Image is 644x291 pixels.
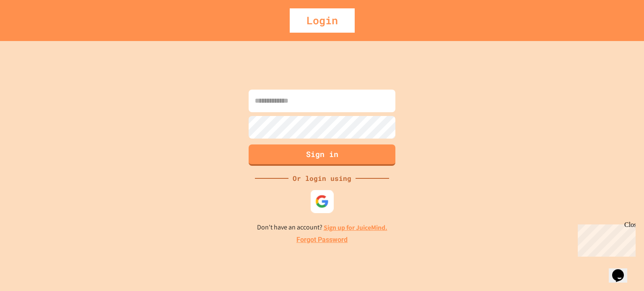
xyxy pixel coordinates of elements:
div: Login [290,8,355,33]
p: Don't have an account? [257,222,387,233]
iframe: chat widget [574,221,636,257]
a: Sign up for JuiceMind. [324,223,387,232]
div: Or login using [288,173,356,183]
button: Sign in [249,144,395,166]
img: google-icon.svg [315,194,329,208]
div: Chat with us now!Close [3,3,58,53]
a: Forgot Password [296,235,348,245]
iframe: chat widget [609,258,636,283]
